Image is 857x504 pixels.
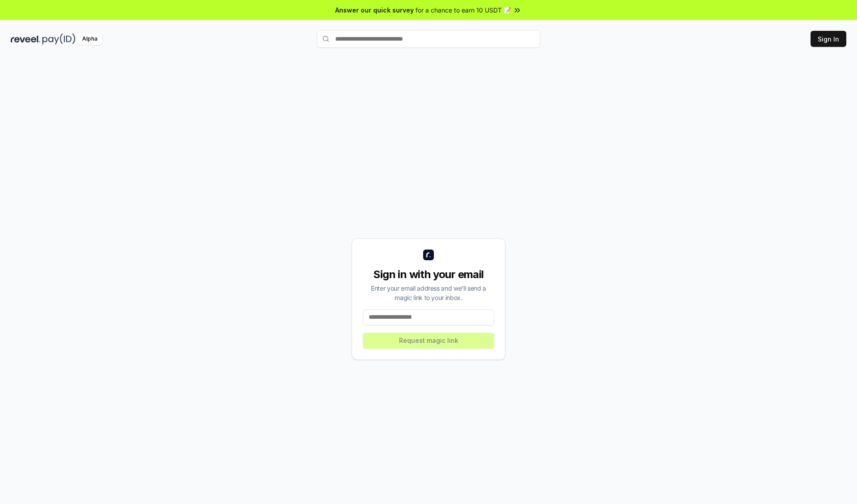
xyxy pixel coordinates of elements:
div: Alpha [77,33,102,45]
img: logo_small [423,250,434,260]
img: reveel_dark [11,33,41,45]
span: for a chance to earn 10 USDT 📝 [416,5,511,15]
div: Enter your email address and we’ll send a magic link to your inbox. [363,283,494,302]
span: Answer our quick survey [335,5,414,15]
div: Sign in with your email [363,267,494,282]
button: Sign In [811,31,846,47]
img: pay_id [42,33,75,45]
